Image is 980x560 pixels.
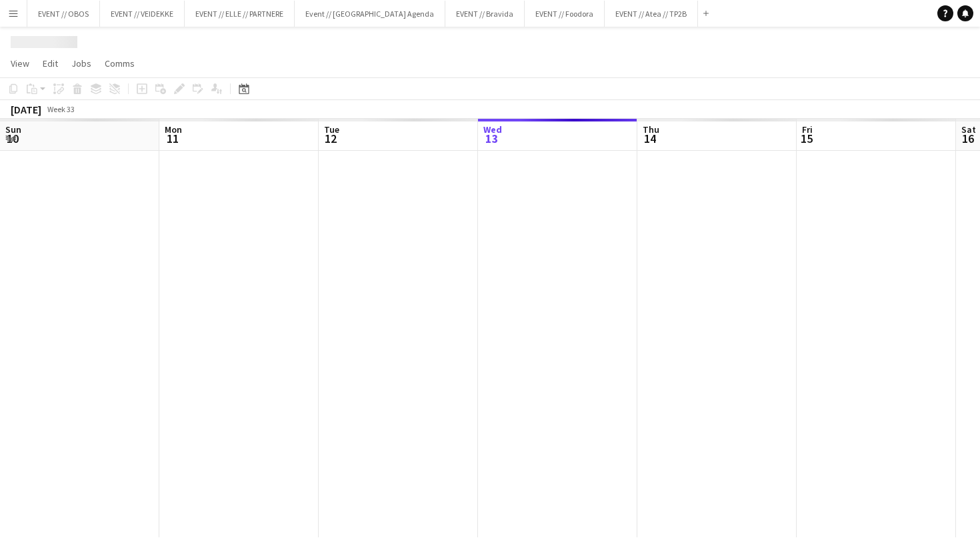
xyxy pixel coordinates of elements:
[802,123,813,135] span: Fri
[37,55,63,72] a: Edit
[44,104,77,114] span: Week 33
[525,1,605,27] button: EVENT // Foodora
[99,55,140,72] a: Comms
[3,131,21,146] span: 10
[295,1,445,27] button: Event // [GEOGRAPHIC_DATA] Agenda
[27,1,100,27] button: EVENT // OBOS
[483,123,502,135] span: Wed
[605,1,698,27] button: EVENT // Atea // TP2B
[322,131,339,146] span: 12
[11,103,41,116] div: [DATE]
[643,123,659,135] span: Thu
[481,131,502,146] span: 13
[43,57,58,69] span: Edit
[100,1,185,27] button: EVENT // VEIDEKKE
[165,123,182,135] span: Mon
[163,131,182,146] span: 11
[105,57,135,69] span: Comms
[5,55,35,72] a: View
[324,123,339,135] span: Tue
[959,131,976,146] span: 16
[66,55,97,72] a: Jobs
[445,1,525,27] button: EVENT // Bravida
[185,1,295,27] button: EVENT // ELLE // PARTNERE
[11,57,29,69] span: View
[961,123,976,135] span: Sat
[71,57,91,69] span: Jobs
[800,131,813,146] span: 15
[641,131,659,146] span: 14
[5,123,21,135] span: Sun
